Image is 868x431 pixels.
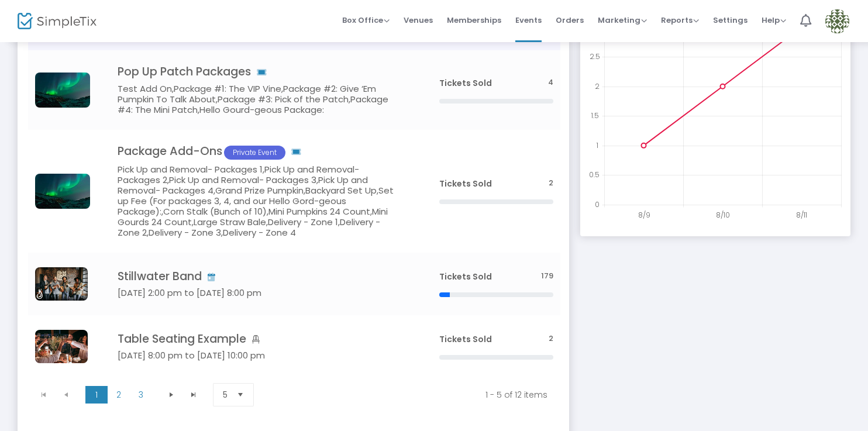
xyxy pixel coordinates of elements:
[118,332,404,346] h4: Table Seating Example
[541,271,553,282] span: 179
[182,386,205,404] span: Go to the last page
[515,5,542,35] span: Events
[439,333,492,345] span: Tickets Sold
[118,65,404,78] h4: Pop Up Patch Packages
[35,174,90,209] img: img_lights.jpg
[595,81,600,91] text: 2
[713,5,748,35] span: Settings
[108,386,130,404] span: Page 2
[118,350,404,361] h5: [DATE] 8:00 pm to [DATE] 10:00 pm
[447,5,501,35] span: Memberships
[167,390,176,399] span: Go to the next page
[35,330,88,363] img: Valentines-Day-Dinner-Party.png
[130,386,152,404] span: Page 3
[638,210,650,220] text: 8/9
[223,389,228,401] span: 5
[118,164,404,238] h5: Pick Up and Removal- Packages 1,Pick Up and Removal- Packages 2,Pick Up and Removal- Packages 3,P...
[439,178,492,189] span: Tickets Sold
[661,15,699,26] span: Reports
[35,267,88,301] img: 6379326231620341952022-07-23simpletix.png
[160,386,182,404] span: Go to the next page
[762,15,786,26] span: Help
[548,77,553,88] span: 4
[232,384,249,406] button: Select
[439,77,492,89] span: Tickets Sold
[224,146,285,160] span: Private Event
[275,389,547,401] kendo-pager-info: 1 - 5 of 12 items
[716,210,730,220] text: 8/10
[595,199,600,209] text: 0
[589,170,600,180] text: 0.5
[549,333,553,344] span: 2
[35,73,90,108] img: img_lights.jpg
[118,270,404,283] h4: Stillwater Band
[549,178,553,189] span: 2
[118,84,404,115] h5: Test Add On,Package #1: The VIP Vine,Package #2: Give ‘Em Pumpkin To Talk About,Package #3: Pick ...
[590,51,600,61] text: 2.5
[591,111,599,120] text: 1.5
[404,5,433,35] span: Venues
[85,386,108,404] span: Page 1
[556,5,584,35] span: Orders
[118,144,404,160] h4: Package Add-Ons
[596,140,598,150] text: 1
[598,15,647,26] span: Marketing
[342,15,390,26] span: Box Office
[796,210,807,220] text: 8/11
[439,271,492,282] span: Tickets Sold
[118,288,404,298] h5: [DATE] 2:00 pm to [DATE] 8:00 pm
[189,390,198,399] span: Go to the last page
